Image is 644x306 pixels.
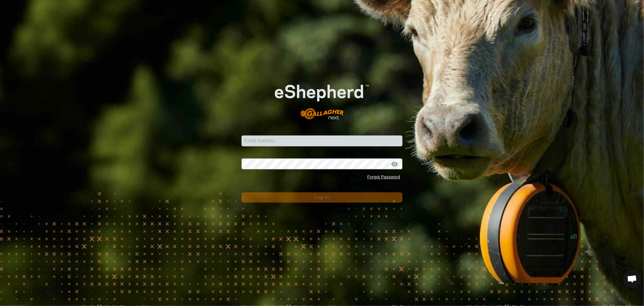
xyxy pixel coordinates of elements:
a: Forgot Password [367,174,400,179]
img: E-shepherd Logo [258,71,386,126]
span: Log In [315,195,329,200]
button: Log In [242,192,402,203]
div: Open chat [623,270,641,288]
input: Email Address [242,135,402,146]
